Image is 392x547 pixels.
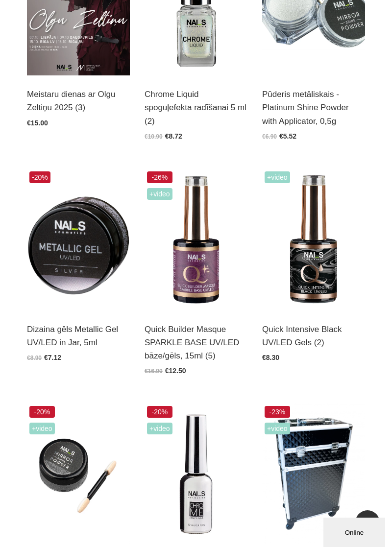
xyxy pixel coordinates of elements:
[27,404,130,545] img: MIRROR SHINE POWDER - piesātināta pigmenta spoguļspīduma toņi spilgtam un pamanāmam manikīram! Id...
[262,323,365,349] a: Quick Intensive Black UV/LED Gels (2)
[279,132,296,140] span: €5.52
[262,133,277,140] span: €6.90
[29,423,55,434] span: +Video
[147,423,172,434] span: +Video
[145,404,247,545] img: Paredzēta hromēta jeb spoguļspīduma efekta veidošanai uz pilnas naga plātnes vai atsevišķiem diza...
[27,169,130,310] img: Metallic Gel UV/LED ir intensīvi pigmentets metala dizaina gēls, kas palīdz radīt reljefu zīmējum...
[262,169,365,310] img: Quick Intensive Black - īpaši pigmentēta melnā gellaka. * Vienmērīgs pārklājums 1 kārtā bez svītr...
[147,406,172,418] span: -20%
[145,88,247,128] a: Chrome Liquid spoguļefekta radīšanai 5 ml (2)
[145,133,163,140] span: €10.90
[165,132,182,140] span: €8.72
[265,423,290,434] span: +Video
[44,354,61,361] span: €7.12
[29,171,50,183] span: -20%
[145,368,163,375] span: €16.90
[262,354,279,361] span: €8.30
[147,171,172,183] span: -26%
[29,406,55,418] span: -20%
[265,406,290,418] span: -23%
[323,516,387,547] iframe: chat widget
[27,355,42,361] span: €8.90
[147,188,172,200] span: +Video
[27,323,130,349] a: Dizaina gēls Metallic Gel UV/LED in Jar, 5ml
[165,367,186,375] span: €12.50
[262,88,365,128] a: Pūderis metāliskais - Platinum Shine Powder with Applicator, 0,5g
[262,404,365,545] img: Profesionāls Koferis manikīra un kosmētikas piederumiemPiejams dažādās krāsās:Melns, balts, zelta...
[265,171,290,183] span: +Video
[27,88,130,114] a: Meistaru dienas ar Olgu Zeltiņu 2025 (3)
[145,169,247,310] img: Maskējoša, viegli mirdzoša bāze/gels. Unikāls produkts ar daudz izmantošanas iespējām: •Bāze gell...
[145,323,247,363] a: Quick Builder Masque SPARKLE BASE UV/LED bāze/gēls, 15ml (5)
[27,119,48,127] span: €15.00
